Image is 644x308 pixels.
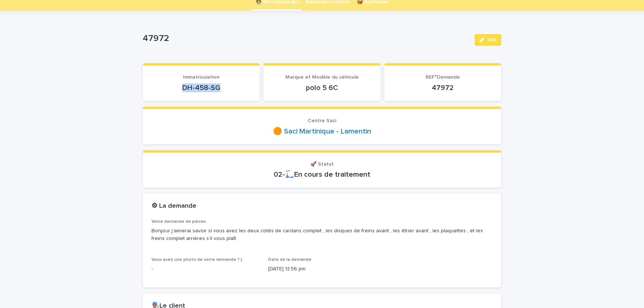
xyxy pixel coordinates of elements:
[151,202,196,210] h2: ⚙ La demande
[143,33,469,44] p: 47972
[393,83,493,92] p: 47972
[273,127,371,136] a: 🟠 Saci Martinique - Lamentin
[151,219,206,224] span: Votre demande de pièces
[268,265,376,273] p: [DATE] 12:56 pm
[183,75,220,80] span: Immatriculation
[487,37,497,42] span: Edit
[285,75,359,80] span: Marque et Modèle du véhicule
[475,34,501,46] button: Edit
[272,83,372,92] p: polo 5 6C
[151,83,251,92] p: DH-458-SG
[268,258,311,262] span: Date de la demande
[308,118,336,123] span: Centre Saci
[151,258,242,262] span: Vous avez une photo de votre demande ? [
[151,227,493,243] p: Bonjour j’aimerai savoir si vous avez les deux cotés de cardans complet , les disques de freins a...
[310,162,334,167] span: 🚀 Statut
[151,265,259,273] p: -
[426,75,460,80] span: REF°Demande
[151,170,493,179] p: 02-🛴En cours de traitement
